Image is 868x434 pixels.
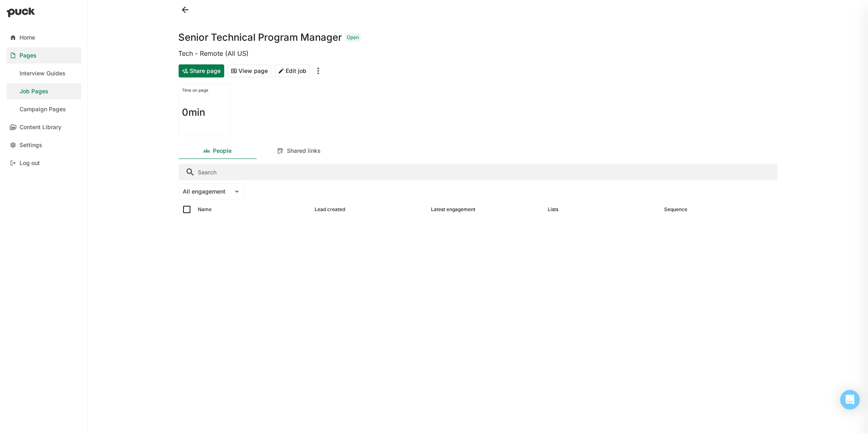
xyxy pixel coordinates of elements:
[431,207,475,212] div: Latest engagement
[275,64,310,77] button: Edit job
[7,29,81,46] a: Home
[179,49,778,58] div: Tech - Remote (All US)
[548,207,558,212] div: Lists
[347,35,359,40] div: Open
[20,52,37,59] div: Pages
[179,64,224,77] button: Share page
[7,119,81,135] a: Content Library
[20,160,40,167] div: Log out
[313,64,323,77] button: More options
[182,88,227,93] div: Time on page
[179,33,342,42] h1: Senior Technical Program Manager
[20,106,66,113] div: Campaign Pages
[7,101,81,117] a: Campaign Pages
[182,108,206,117] h1: 0min
[20,34,35,41] div: Home
[20,142,42,149] div: Settings
[198,207,212,212] div: Name
[7,83,81,99] a: Job Pages
[315,207,345,212] div: Lead created
[7,137,81,153] a: Settings
[287,148,321,154] div: Shared links
[20,88,48,95] div: Job Pages
[20,124,61,131] div: Content Library
[664,207,687,212] div: Sequence
[7,65,81,82] a: Interview Guides
[20,70,66,77] div: Interview Guides
[179,164,778,180] input: Search
[213,148,232,154] div: People
[840,390,860,410] div: Open Intercom Messenger
[227,64,271,77] button: View page
[7,47,81,64] a: Pages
